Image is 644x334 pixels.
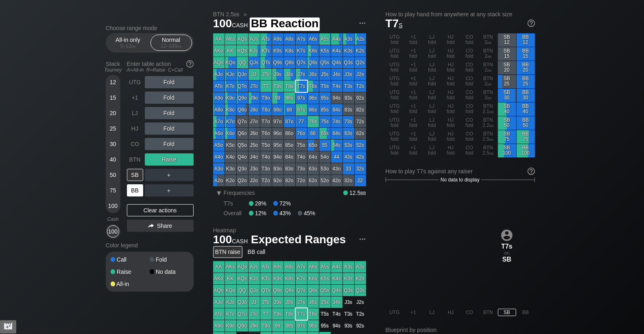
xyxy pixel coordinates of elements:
[249,92,260,104] div: J9o
[237,116,248,127] div: Q7o
[386,116,404,130] div: UTG fold
[225,140,236,151] div: K5o
[237,151,248,163] div: Q4o
[145,92,194,104] div: Fold
[308,128,319,139] div: 66
[296,163,307,175] div: 73o
[272,57,284,68] div: Q9s
[386,130,404,144] div: UTG fold
[479,61,498,74] div: BTN 2
[296,116,307,127] div: 77
[355,116,366,127] div: 72s
[186,59,194,68] img: help.32db89a4.svg
[404,75,423,88] div: +1 fold
[355,140,366,151] div: 52s
[479,130,498,144] div: BTN 2.5
[284,128,295,139] div: 86o
[296,81,307,92] div: T7s
[260,81,272,92] div: TT
[461,103,479,116] div: CO fold
[461,130,479,144] div: CO fold
[319,81,331,92] div: T5s
[498,144,516,157] div: SB 100
[461,47,479,61] div: CO fold
[296,33,307,45] div: A7s
[111,281,150,287] div: All-in
[498,47,516,61] div: SB 15
[319,104,331,116] div: 85s
[249,81,260,92] div: JTo
[358,19,367,28] img: ellipsis.fd386fe8.svg
[479,89,498,102] div: BTN 2
[404,130,423,144] div: +1 fold
[213,57,225,68] div: AQo
[355,33,366,45] div: A2s
[498,33,516,47] div: SB 12
[272,104,284,116] div: 98o
[249,104,260,116] div: J8o
[355,151,366,163] div: 42s
[213,45,225,57] div: AKo
[498,61,516,74] div: SB 20
[234,11,239,17] span: bb
[489,109,494,114] span: bb
[319,45,331,57] div: K5s
[237,92,248,104] div: Q9o
[239,11,251,17] span: »
[442,61,460,74] div: HJ fold
[107,122,119,135] div: 25
[308,57,319,68] div: Q6s
[106,25,194,31] h2: Choose range mode
[331,33,343,45] div: A4s
[308,104,319,116] div: 86s
[308,163,319,175] div: 63o
[319,116,331,127] div: 75s
[284,69,295,80] div: J8s
[237,163,248,175] div: Q3o
[343,104,354,116] div: 83s
[461,75,479,88] div: CO fold
[319,92,331,104] div: 95s
[150,257,189,262] div: Fold
[343,57,354,68] div: Q3s
[498,75,516,88] div: SB 25
[308,69,319,80] div: J6s
[517,47,535,61] div: BB 15
[272,33,284,45] div: A9s
[213,140,225,151] div: A5o
[260,175,272,186] div: T2o
[404,61,423,74] div: +1 fold
[296,57,307,68] div: Q7s
[260,92,272,104] div: T9o
[331,57,343,68] div: Q4s
[213,175,225,186] div: A2o
[272,81,284,92] div: T9s
[272,163,284,175] div: 93o
[399,20,402,29] span: s
[308,116,319,127] div: 76s
[237,33,248,45] div: AQs
[272,151,284,163] div: 94o
[284,151,295,163] div: 84o
[343,163,354,175] div: 33
[355,163,366,175] div: 32s
[127,57,194,76] div: Enter table action
[237,57,248,68] div: QQ
[225,116,236,127] div: K7o
[249,151,260,163] div: J4o
[358,235,367,244] img: ellipsis.fd386fe8.svg
[127,107,143,119] div: LJ
[343,92,354,104] div: 93s
[225,69,236,80] div: KJo
[145,153,194,166] div: Raise
[517,103,535,116] div: BB 40
[479,103,498,116] div: BTN 2.1
[213,69,225,80] div: AJo
[284,92,295,104] div: 98s
[213,151,225,163] div: A4o
[517,61,535,74] div: BB 20
[461,33,479,47] div: CO fold
[386,11,535,17] h2: How to play hand from anywhere at any stack size
[331,163,343,175] div: 43o
[479,75,498,88] div: BTN 2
